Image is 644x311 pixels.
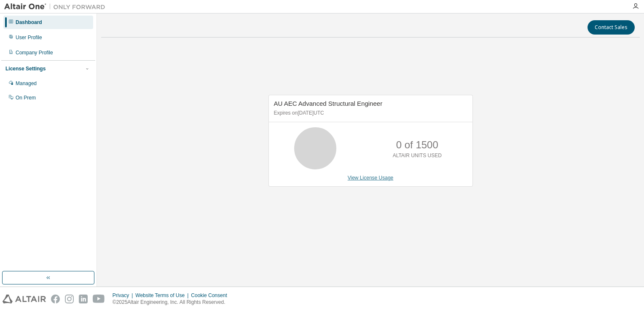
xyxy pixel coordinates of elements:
[93,295,105,303] img: youtube.svg
[348,175,394,181] a: View License Usage
[16,34,42,41] div: User Profile
[65,295,74,303] img: instagram.svg
[16,94,36,101] div: On Prem
[113,299,232,306] p: © 2025 Altair Engineering, Inc. All Rights Reserved.
[4,3,110,11] img: Altair One
[274,100,383,107] span: AU AEC Advanced Structural Engineer
[51,295,60,303] img: facebook.svg
[274,110,465,117] p: Expires on [DATE] UTC
[16,49,53,56] div: Company Profile
[393,152,442,159] p: ALTAIR UNITS USED
[588,20,635,35] button: Contact Sales
[3,295,46,303] img: altair_logo.svg
[5,65,46,72] div: License Settings
[16,19,42,26] div: Dashboard
[191,292,232,299] div: Cookie Consent
[113,292,135,299] div: Privacy
[79,295,88,303] img: linkedin.svg
[16,80,37,87] div: Managed
[135,292,191,299] div: Website Terms of Use
[396,138,438,152] p: 0 of 1500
